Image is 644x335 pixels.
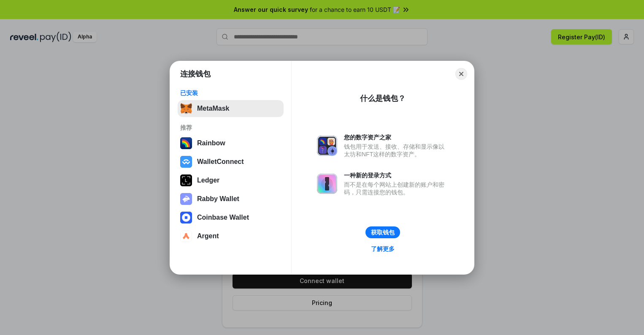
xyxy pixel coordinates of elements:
img: svg+xml,%3Csvg%20width%3D%2228%22%20height%3D%2228%22%20viewBox%3D%220%200%2028%2028%22%20fill%3D... [180,212,192,223]
img: svg+xml,%3Csvg%20xmlns%3D%22http%3A%2F%2Fwww.w3.org%2F2000%2Fsvg%22%20fill%3D%22none%22%20viewBox... [180,193,192,205]
button: Rainbow [178,135,284,152]
div: 推荐 [180,124,281,131]
div: WalletConnect [197,158,244,166]
button: Close [455,68,467,80]
div: Rabby Wallet [197,195,239,203]
img: svg+xml,%3Csvg%20width%3D%2228%22%20height%3D%2228%22%20viewBox%3D%220%200%2028%2028%22%20fill%3D... [180,230,192,242]
img: svg+xml,%3Csvg%20xmlns%3D%22http%3A%2F%2Fwww.w3.org%2F2000%2Fsvg%22%20fill%3D%22none%22%20viewBox... [317,136,337,156]
div: 了解更多 [371,245,395,253]
button: 获取钱包 [365,226,400,238]
img: svg+xml,%3Csvg%20fill%3D%22none%22%20height%3D%2233%22%20viewBox%3D%220%200%2035%2033%22%20width%... [180,103,192,114]
div: Coinbase Wallet [197,214,249,221]
div: 而不是在每个网站上创建新的账户和密码，只需连接您的钱包。 [344,181,449,196]
button: Rabby Wallet [178,191,284,207]
div: Ledger [197,177,219,184]
div: Argent [197,232,219,240]
div: 什么是钱包？ [360,93,406,103]
div: 钱包用于发送、接收、存储和显示像以太坊和NFT这样的数字资产。 [344,143,449,158]
h1: 连接钱包 [180,69,211,79]
div: MetaMask [197,105,229,112]
button: Coinbase Wallet [178,209,284,226]
div: 一种新的登录方式 [344,172,449,179]
img: svg+xml,%3Csvg%20width%3D%2228%22%20height%3D%2228%22%20viewBox%3D%220%200%2028%2028%22%20fill%3D... [180,156,192,168]
img: svg+xml,%3Csvg%20xmlns%3D%22http%3A%2F%2Fwww.w3.org%2F2000%2Fsvg%22%20fill%3D%22none%22%20viewBox... [317,174,337,194]
button: MetaMask [178,100,284,117]
div: 您的数字资产之家 [344,133,449,141]
button: WalletConnect [178,153,284,170]
button: Ledger [178,172,284,189]
div: 已安装 [180,89,281,97]
button: Argent [178,228,284,245]
a: 了解更多 [366,243,400,254]
img: svg+xml,%3Csvg%20xmlns%3D%22http%3A%2F%2Fwww.w3.org%2F2000%2Fsvg%22%20width%3D%2228%22%20height%3... [180,174,192,186]
div: 获取钱包 [371,229,395,236]
div: Rainbow [197,139,225,147]
img: svg+xml,%3Csvg%20width%3D%22120%22%20height%3D%22120%22%20viewBox%3D%220%200%20120%20120%22%20fil... [180,137,192,149]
